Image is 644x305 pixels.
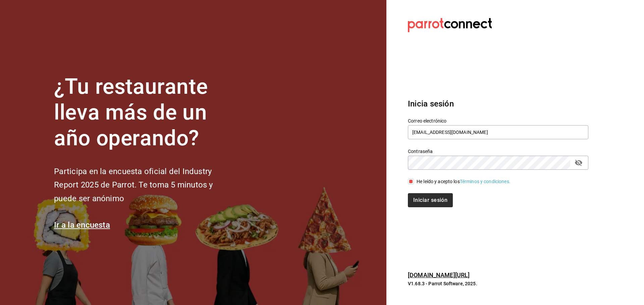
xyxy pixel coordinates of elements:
[54,220,110,230] a: Ir a la encuesta
[54,165,235,206] h2: Participa en la encuesta oficial del Industry Report 2025 de Parrot. Te toma 5 minutos y puede se...
[408,98,588,110] h3: Inicia sesión
[408,125,588,139] input: Ingresa tu correo electrónico
[408,149,588,154] label: Contraseña
[408,280,588,287] p: V1.68.3 - Parrot Software, 2025.
[54,74,235,151] h1: ¿Tu restaurante lleva más de un año operando?
[408,272,470,279] a: [DOMAIN_NAME][URL]
[408,119,588,123] label: Correo electrónico
[408,193,453,207] button: Iniciar sesión
[573,157,584,168] button: passwordField
[460,179,511,184] a: Términos y condiciones.
[417,178,511,185] div: He leído y acepto los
